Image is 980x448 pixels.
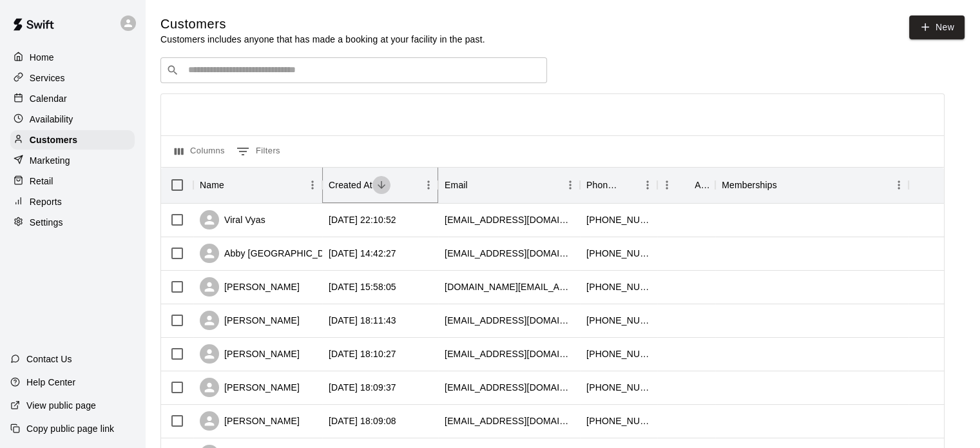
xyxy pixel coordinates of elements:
button: Menu [657,175,677,195]
p: Settings [30,216,63,229]
p: Home [30,51,54,64]
button: Sort [468,176,486,194]
div: 2025-08-08 18:10:27 [329,347,396,360]
button: Menu [889,175,908,195]
button: Menu [638,175,657,195]
p: Retail [30,175,53,188]
p: Customers includes anyone that has made a booking at your facility in the past. [160,33,485,46]
a: Availability [10,110,135,129]
button: Sort [620,176,638,194]
button: Sort [372,176,390,194]
div: Phone Number [580,167,657,203]
div: +16477448888 [586,247,651,260]
div: Email [438,167,580,203]
div: 2025-08-08 18:11:43 [329,314,396,327]
button: Menu [303,175,322,195]
h5: Customers [160,15,485,33]
p: Reports [30,195,62,208]
div: viralvyas@gmail.com [445,213,573,226]
button: Sort [224,176,242,194]
div: [PERSON_NAME] [200,378,300,397]
a: Customers [10,130,135,150]
button: Select columns [171,141,228,162]
div: yavagal08@gmail.com [445,314,573,327]
a: Reports [10,192,135,211]
div: 2025-08-09 15:58:05 [329,280,396,293]
div: usman.ghani.bm@gmail.com [445,280,573,293]
button: Show filters [233,141,283,162]
div: +18133611404 [586,314,651,327]
p: Help Center [26,376,75,389]
div: sudeepteja.2050@gmail.com [445,381,573,394]
div: Name [193,167,322,203]
div: [PERSON_NAME] [200,277,300,297]
div: 2025-08-10 22:10:52 [329,213,396,226]
div: +17737297378 [586,414,651,427]
button: Sort [777,176,795,194]
div: +19402979338 [586,381,651,394]
div: +18135459579 [586,213,651,226]
div: shameerza50@gmail.com [445,347,573,360]
div: +16302972546 [586,347,651,360]
div: Age [657,167,715,203]
div: +14077978039 [586,280,651,293]
p: Contact Us [26,353,72,365]
p: Services [30,72,65,84]
button: Menu [561,175,580,195]
button: Sort [677,176,695,194]
p: Marketing [30,154,70,167]
button: Menu [419,175,438,195]
p: Customers [30,133,77,146]
div: Email [445,167,468,203]
a: Settings [10,213,135,232]
div: Created At [329,167,372,203]
div: Created At [322,167,438,203]
div: Phone Number [586,167,620,203]
p: Calendar [30,92,67,105]
p: Availability [30,113,73,126]
div: [PERSON_NAME] [200,344,300,364]
a: New [909,15,965,39]
div: Memberships [715,167,908,203]
div: Viral Vyas [200,210,265,229]
div: Search customers by name or email [160,57,547,83]
div: abbybatavia@gmail.com [445,247,573,260]
div: Memberships [722,167,777,203]
div: 2025-08-10 14:42:27 [329,247,396,260]
div: Abby [GEOGRAPHIC_DATA] [200,244,343,263]
p: View public page [26,399,96,412]
div: [PERSON_NAME] [200,411,300,431]
a: Calendar [10,89,135,108]
div: [PERSON_NAME] [200,311,300,330]
div: 2025-08-08 18:09:08 [329,414,396,427]
a: Retail [10,171,135,191]
div: Age [695,167,709,203]
div: koushiksahaslg@gmail.com [445,414,573,427]
a: Marketing [10,151,135,170]
a: Home [10,48,135,67]
div: Name [200,167,224,203]
div: 2025-08-08 18:09:37 [329,381,396,394]
p: Copy public page link [26,422,114,435]
a: Services [10,68,135,88]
